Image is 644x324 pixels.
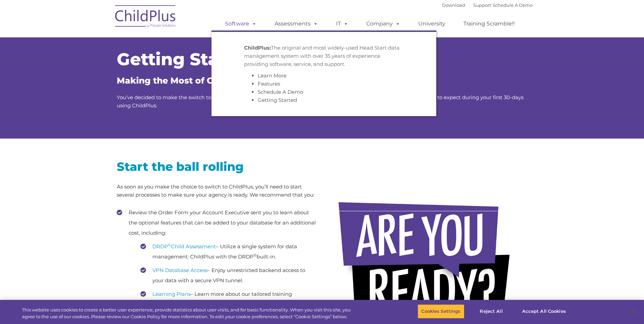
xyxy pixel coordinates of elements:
button: Accept All Cookies [518,304,570,319]
span: Making the Most of ChildPlus [117,75,249,86]
a: Learn More [258,72,287,79]
a: Getting Started [258,97,297,103]
a: Schedule A Demo [258,89,303,95]
button: Cookies Settings [418,304,464,319]
a: Schedule A Demo [493,2,533,8]
h2: Start the ball rolling [117,159,317,174]
button: Close [626,304,641,319]
p: As soon as you make the choice to switch to ChildPlus, you’ll need to start several processes to ... [117,183,317,199]
li: – Enjoy unrestricted backend access to your data with a secure VPN tunnel. [141,265,317,286]
sup: © [254,253,257,257]
a: DRDP©Child Assessment [152,243,216,250]
strong: ChildPlus: [244,44,271,51]
a: Support [473,2,491,8]
a: Company [360,17,407,31]
a: IT [329,17,355,31]
p: The original and most widely-used Head Start data management system with over 35 years of experie... [244,44,404,68]
span: Getting Started [117,49,256,70]
font: | [442,2,533,8]
a: Download [442,2,465,8]
a: VPN Database Access [152,267,207,273]
a: Software [218,17,263,31]
a: Features [258,80,280,87]
div: This website uses cookies to create a better user experience, provide statistics about user visit... [22,307,354,320]
span: You’ve decided to make the switch to ChildPlus, but what’s the next step? This guide will provide... [117,94,523,109]
a: Learning Plans [152,291,190,297]
sup: © [168,242,171,247]
a: Training Scramble!! [457,17,521,31]
img: ChildPlus by Procare Solutions [112,0,180,34]
button: Reject All [470,304,513,319]
a: University [411,17,452,31]
a: Assessments [268,17,325,31]
li: – Utilize a single system for data management: ChildPlus with the DRDP built-in. [141,241,317,262]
